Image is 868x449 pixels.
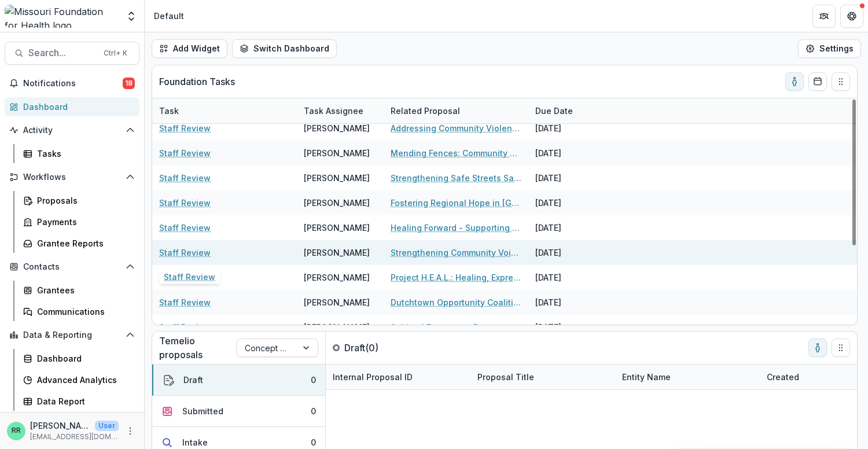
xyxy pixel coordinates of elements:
[785,72,804,91] button: toggle-assigned-to-me
[528,190,615,215] div: [DATE]
[159,197,211,209] a: Staff Review
[37,216,130,228] div: Payments
[159,222,211,234] a: Staff Review
[470,371,541,383] div: Proposal Title
[19,302,139,321] a: Communications
[528,290,615,315] div: [DATE]
[159,271,211,284] a: Staff Review
[123,424,137,438] button: More
[470,365,615,389] div: Proposal Title
[159,122,211,134] a: Staff Review
[528,98,615,123] div: Due Date
[391,321,521,333] a: Spiritual Emergency Response Network (SERN)
[159,147,211,159] a: Staff Review
[5,74,139,93] button: Notifications18
[840,5,863,28] button: Get Help
[297,98,384,123] div: Task Assignee
[391,246,521,259] a: Strengthening Community Voices: CASPER Data to Action on Mental Health and Firearm Safety
[19,349,139,368] a: Dashboard
[528,105,580,117] div: Due Date
[152,98,297,123] div: Task
[152,396,325,427] button: Submitted0
[528,165,615,190] div: [DATE]
[391,122,521,134] a: Addressing Community Violence Through High-quality Arts and Education Experiences
[159,334,236,362] p: Temelio proposals
[37,352,130,365] div: Dashboard
[37,148,130,160] div: Tasks
[19,191,139,210] a: Proposals
[326,365,470,389] div: Internal Proposal ID
[304,222,370,234] div: [PERSON_NAME]
[19,212,139,231] a: Payments
[5,42,139,65] button: Search...
[30,419,90,432] p: [PERSON_NAME]
[19,370,139,389] a: Advanced Analytics
[149,8,189,24] nav: breadcrumb
[832,338,850,357] button: Drag
[615,365,760,389] div: Entity Name
[28,47,97,58] span: Search...
[23,79,123,89] span: Notifications
[19,144,139,163] a: Tasks
[182,405,223,417] div: Submitted
[5,326,139,344] button: Open Data & Reporting
[304,122,370,134] div: [PERSON_NAME]
[232,39,337,58] button: Switch Dashboard
[159,246,211,259] a: Staff Review
[30,432,119,442] p: [EMAIL_ADDRESS][DOMAIN_NAME]
[159,172,211,184] a: Staff Review
[304,246,370,259] div: [PERSON_NAME]
[391,197,521,209] a: Fostering Regional Hope in [GEOGRAPHIC_DATA]
[152,365,325,396] button: Draft0
[159,296,211,308] a: Staff Review
[19,281,139,300] a: Grantees
[154,10,184,22] div: Default
[760,371,806,383] div: Created
[391,172,521,184] a: Strengthening Safe Streets Safe Neighborhoods
[384,98,528,123] div: Related Proposal
[311,405,316,417] div: 0
[615,371,678,383] div: Entity Name
[391,271,521,284] a: Project H.E.A.L.: Healing, Expression, Affirmation, Liberation
[5,5,119,28] img: Missouri Foundation for Health logo
[311,374,316,386] div: 0
[23,101,130,113] div: Dashboard
[326,371,420,383] div: Internal Proposal ID
[37,284,130,296] div: Grantees
[23,172,121,182] span: Workflows
[344,341,431,355] p: Draft ( 0 )
[23,126,121,135] span: Activity
[528,215,615,240] div: [DATE]
[304,172,370,184] div: [PERSON_NAME]
[798,39,861,58] button: Settings
[19,392,139,411] a: Data Report
[182,436,208,448] div: Intake
[528,315,615,340] div: [DATE]
[297,105,370,117] div: Task Assignee
[123,78,135,89] span: 18
[23,330,121,340] span: Data & Reporting
[528,265,615,290] div: [DATE]
[159,321,211,333] a: Staff Review
[832,72,850,91] button: Drag
[5,121,139,139] button: Open Activity
[101,47,130,60] div: Ctrl + K
[12,427,21,435] div: Rachel Rimmerman
[37,237,130,249] div: Grantee Reports
[37,395,130,407] div: Data Report
[159,75,235,89] p: Foundation Tasks
[391,222,521,234] a: Healing Forward - Supporting Homeless Youth and Their Care Team
[304,271,370,284] div: [PERSON_NAME]
[808,338,827,357] button: toggle-assigned-to-me
[808,72,827,91] button: Calendar
[528,141,615,165] div: [DATE]
[23,262,121,272] span: Contacts
[304,147,370,159] div: [PERSON_NAME]
[304,296,370,308] div: [PERSON_NAME]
